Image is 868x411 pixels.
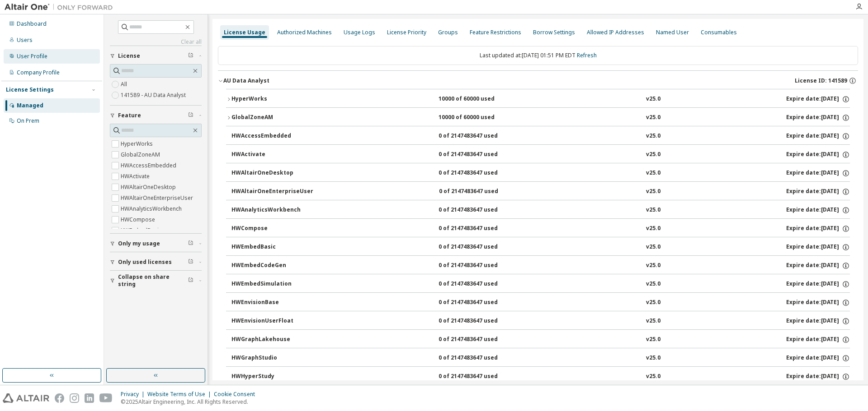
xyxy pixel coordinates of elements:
[214,391,260,398] div: Cookie Consent
[646,151,660,159] div: v25.0
[786,243,850,251] div: Expire date: [DATE]
[231,151,313,159] div: HWActivate
[701,29,737,36] div: Consumables
[110,46,202,66] button: License
[231,262,313,270] div: HWEmbedCodeGen
[231,299,313,307] div: HWEnvisionBase
[470,29,521,36] div: Feature Restrictions
[577,51,597,59] a: Refresh
[646,280,660,288] div: v25.0
[231,311,850,331] button: HWEnvisionUserFloat0 of 2147483647 usedv25.0Expire date:[DATE]
[439,354,520,362] div: 0 of 2147483647 used
[118,52,140,60] span: License
[646,114,660,122] div: v25.0
[3,393,49,403] img: altair_logo.svg
[646,95,660,103] div: v25.0
[231,182,850,202] button: HWAltairOneEnterpriseUser0 of 2147483647 usedv25.0Expire date:[DATE]
[786,336,850,344] div: Expire date: [DATE]
[646,336,660,344] div: v25.0
[439,169,520,177] div: 0 of 2147483647 used
[439,132,520,140] div: 0 of 2147483647 used
[646,317,660,325] div: v25.0
[218,46,858,65] div: Last updated at: [DATE] 01:51 PM EDT
[231,219,850,239] button: HWCompose0 of 2147483647 usedv25.0Expire date:[DATE]
[218,71,858,91] button: AU Data AnalystLicense ID: 141589
[231,225,313,233] div: HWCompose
[231,132,313,140] div: HWAccessEmbedded
[110,271,202,291] button: Collapse on share string
[121,182,178,193] label: HWAltairOneDesktop
[231,336,313,344] div: HWGraphLakehouse
[121,203,184,214] label: HWAnalyticsWorkbench
[121,391,147,398] div: Privacy
[387,29,426,36] div: License Priority
[646,299,660,307] div: v25.0
[786,280,850,288] div: Expire date: [DATE]
[656,29,689,36] div: Named User
[121,139,155,149] label: HyperWorks
[786,114,850,122] div: Expire date: [DATE]
[121,160,178,171] label: HWAccessEmbedded
[121,193,195,203] label: HWAltairOneEnterpriseUser
[786,373,850,381] div: Expire date: [DATE]
[17,37,33,44] div: Users
[121,171,151,182] label: HWActivate
[55,393,64,403] img: facebook.svg
[439,151,520,159] div: 0 of 2147483647 used
[786,132,850,140] div: Expire date: [DATE]
[646,243,660,251] div: v25.0
[646,262,660,270] div: v25.0
[6,86,54,93] div: License Settings
[188,240,193,247] span: Clear filter
[231,330,850,350] button: HWGraphLakehouse0 of 2147483647 usedv25.0Expire date:[DATE]
[121,214,157,225] label: HWCompose
[147,391,214,398] div: Website Terms of Use
[795,77,847,84] span: License ID: 141589
[231,317,313,325] div: HWEnvisionUserFloat
[231,293,850,313] button: HWEnvisionBase0 of 2147483647 usedv25.0Expire date:[DATE]
[17,117,39,125] div: On Prem
[533,29,575,36] div: Borrow Settings
[786,169,850,177] div: Expire date: [DATE]
[231,367,850,387] button: HWHyperStudy0 of 2147483647 usedv25.0Expire date:[DATE]
[646,206,660,214] div: v25.0
[231,274,850,294] button: HWEmbedSimulation0 of 2147483647 usedv25.0Expire date:[DATE]
[231,280,313,288] div: HWEmbedSimulation
[231,237,850,257] button: HWEmbedBasic0 of 2147483647 usedv25.0Expire date:[DATE]
[786,206,850,214] div: Expire date: [DATE]
[110,252,202,272] button: Only used licenses
[786,262,850,270] div: Expire date: [DATE]
[231,163,850,183] button: HWAltairOneDesktop0 of 2147483647 usedv25.0Expire date:[DATE]
[439,373,520,381] div: 0 of 2147483647 used
[121,225,163,236] label: HWEmbedBasic
[110,106,202,125] button: Feature
[439,114,520,122] div: 10000 of 60000 used
[17,69,60,76] div: Company Profile
[188,259,193,266] span: Clear filter
[439,188,520,196] div: 0 of 2147483647 used
[786,225,850,233] div: Expire date: [DATE]
[786,299,850,307] div: Expire date: [DATE]
[118,112,141,119] span: Feature
[277,29,332,36] div: Authorized Machines
[439,225,520,233] div: 0 of 2147483647 used
[231,354,313,362] div: HWGraphStudio
[5,3,118,12] img: Altair One
[224,29,265,36] div: License Usage
[439,317,520,325] div: 0 of 2147483647 used
[786,317,850,325] div: Expire date: [DATE]
[231,126,850,146] button: HWAccessEmbedded0 of 2147483647 usedv25.0Expire date:[DATE]
[70,393,79,403] img: instagram.svg
[587,29,644,36] div: Allowed IP Addresses
[231,114,313,122] div: GlobalZoneAM
[226,89,850,109] button: HyperWorks10000 of 60000 usedv25.0Expire date:[DATE]
[231,169,313,177] div: HWAltairOneDesktop
[226,108,850,128] button: GlobalZoneAM10000 of 60000 usedv25.0Expire date:[DATE]
[231,145,850,165] button: HWActivate0 of 2147483647 usedv25.0Expire date:[DATE]
[439,280,520,288] div: 0 of 2147483647 used
[188,52,193,60] span: Clear filter
[438,29,458,36] div: Groups
[85,393,94,403] img: linkedin.svg
[118,240,160,247] span: Only my usage
[646,132,660,140] div: v25.0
